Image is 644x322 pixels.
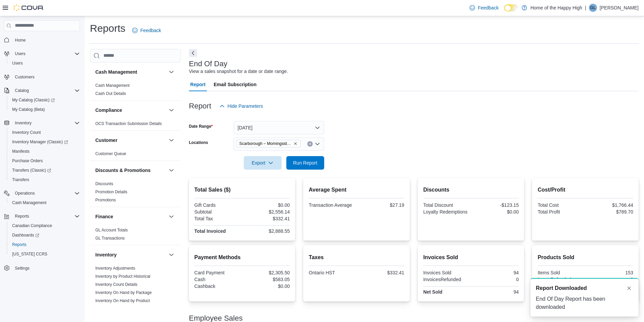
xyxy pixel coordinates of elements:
[12,60,23,66] span: Users
[1,118,82,128] button: Inventory
[90,81,181,100] div: Cash Management
[217,99,266,113] button: Hide Parameters
[472,270,519,275] div: 94
[95,181,113,186] a: Discounts
[9,59,80,67] span: Users
[194,228,226,234] strong: Total Invoiced
[9,222,80,230] span: Canadian Compliance
[472,202,519,208] div: -$123.15
[423,289,443,295] strong: Net Sold
[95,137,117,144] h3: Customer
[293,159,317,166] span: Run Report
[95,91,126,96] span: Cash Out Details
[167,251,175,259] button: Inventory
[1,86,82,95] button: Catalog
[12,212,80,220] span: Reports
[590,4,596,12] span: GL
[12,73,80,81] span: Customers
[9,231,42,239] a: Dashboards
[90,22,125,35] h1: Reports
[12,119,80,127] span: Inventory
[15,51,25,56] span: Users
[189,140,208,145] label: Locations
[423,277,470,282] div: InvoicesRefunded
[95,251,117,258] h3: Inventory
[7,147,82,156] button: Manifests
[167,213,175,221] button: Finance
[9,222,55,230] a: Canadian Compliance
[7,105,82,114] button: My Catalog (Beta)
[95,167,150,174] h3: Discounts & Promotions
[9,128,80,137] span: Inventory Count
[243,277,290,282] div: $583.05
[194,253,290,262] h2: Payment Methods
[12,242,26,247] span: Reports
[9,96,80,104] span: My Catalog (Classic)
[95,167,166,174] button: Discounts & Promotions
[194,202,241,208] div: Gift Cards
[95,107,166,114] button: Compliance
[194,216,241,221] div: Total Tax
[625,284,633,292] button: Dismiss toast
[7,58,82,68] button: Users
[1,189,82,198] button: Operations
[12,232,39,238] span: Dashboards
[12,107,45,112] span: My Catalog (Beta)
[1,49,82,58] button: Users
[95,83,129,88] a: Cash Management
[214,78,257,91] span: Email Subscription
[9,199,49,207] a: Cash Management
[7,156,82,166] button: Purchase Orders
[538,209,584,215] div: Total Profit
[538,202,584,208] div: Total Cost
[95,151,126,156] a: Customer Queue
[194,209,241,215] div: Subtotal
[95,298,150,303] a: Inventory On Hand by Product
[95,266,135,271] a: Inventory Adjustments
[194,283,241,289] div: Cashback
[95,213,166,220] button: Finance
[90,120,181,130] div: Compliance
[12,139,68,145] span: Inventory Manager (Classic)
[243,283,290,289] div: $0.00
[9,147,32,155] a: Manifests
[244,156,282,170] button: Export
[15,74,34,80] span: Customers
[536,284,587,292] span: Report Downloaded
[239,140,292,147] span: Scarborough – Morningside - Friendly Stranger
[95,121,162,126] a: OCS Transaction Submission Details
[7,137,82,147] a: Inventory Manager (Classic)
[530,4,582,12] p: Home of the Happy High
[467,1,501,15] a: Feedback
[90,226,181,245] div: Finance
[95,236,125,241] a: GL Transactions
[423,209,470,215] div: Loyalty Redemptions
[538,270,584,275] div: Items Sold
[423,253,519,262] h2: Invoices Sold
[12,168,51,173] span: Transfers (Classic)
[194,270,241,275] div: Card Payment
[234,121,324,134] button: [DATE]
[9,231,80,239] span: Dashboards
[504,4,518,11] input: Dark Mode
[95,83,129,88] span: Cash Management
[95,91,126,96] a: Cash Out Details
[12,189,38,197] button: Operations
[95,282,138,287] span: Inventory Count Details
[7,221,82,230] button: Canadian Compliance
[315,141,320,147] button: Open list of options
[95,151,126,156] span: Customer Queue
[7,128,82,137] button: Inventory Count
[140,27,161,34] span: Feedback
[9,176,32,184] a: Transfers
[12,264,80,272] span: Settings
[228,103,263,109] span: Hide Parameters
[423,186,519,194] h2: Discounts
[472,277,519,282] div: 0
[15,214,29,219] span: Reports
[12,86,80,95] span: Catalog
[9,176,80,184] span: Transfers
[95,274,150,279] a: Inventory by Product Historical
[167,166,175,174] button: Discounts & Promotions
[536,295,633,311] div: End Of Day Report has been downloaded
